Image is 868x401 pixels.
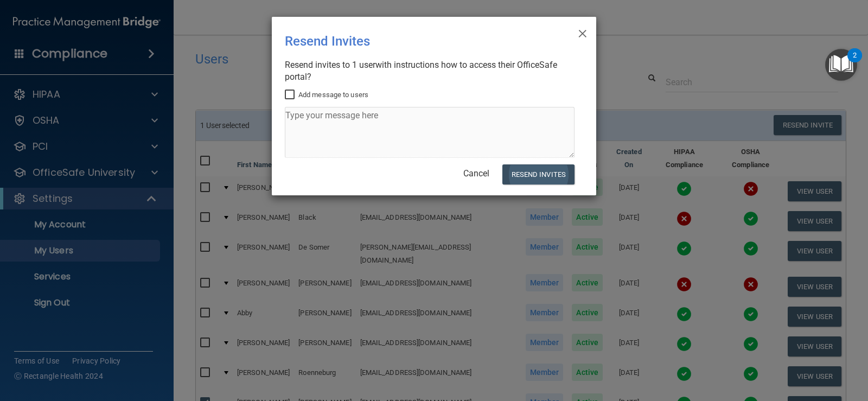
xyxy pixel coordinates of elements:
button: Open Resource Center, 2 new notifications [825,49,857,81]
a: Cancel [463,168,489,179]
div: 2 [853,55,857,69]
span: × [578,21,588,43]
label: Add message to users [285,88,368,101]
input: Add message to users [285,91,297,99]
div: Resend Invites [285,26,539,57]
button: Resend Invites [502,164,575,184]
div: Resend invites to 1 user with instructions how to access their OfficeSafe portal? [285,59,575,83]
